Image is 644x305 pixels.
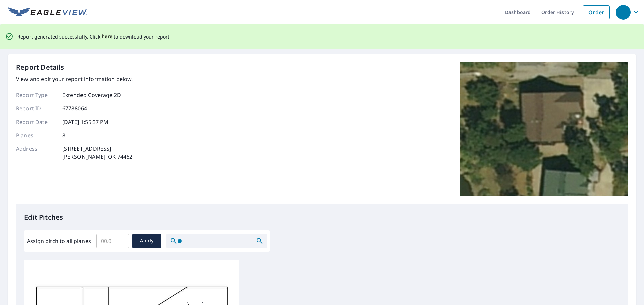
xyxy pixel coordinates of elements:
[62,91,121,99] p: Extended Coverage 2D
[16,118,56,126] p: Report Date
[17,32,171,41] p: Report generated successfully. Click to download your report.
[16,145,56,161] p: Address
[16,91,56,99] p: Report Type
[24,212,620,222] p: Edit Pitches
[62,104,87,112] p: 67788064
[138,237,156,245] span: Apply
[102,32,113,41] button: here
[583,5,610,19] a: Order
[8,7,87,17] img: EV Logo
[62,131,65,139] p: 8
[16,131,56,139] p: Planes
[16,104,56,112] p: Report ID
[62,145,132,161] p: [STREET_ADDRESS] [PERSON_NAME], OK 74462
[96,232,129,250] input: 00.0
[460,62,628,196] img: Top image
[16,75,133,83] p: View and edit your report information below.
[27,237,91,245] label: Assign pitch to all planes
[62,118,109,126] p: [DATE] 1:55:37 PM
[132,234,161,248] button: Apply
[16,62,64,72] p: Report Details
